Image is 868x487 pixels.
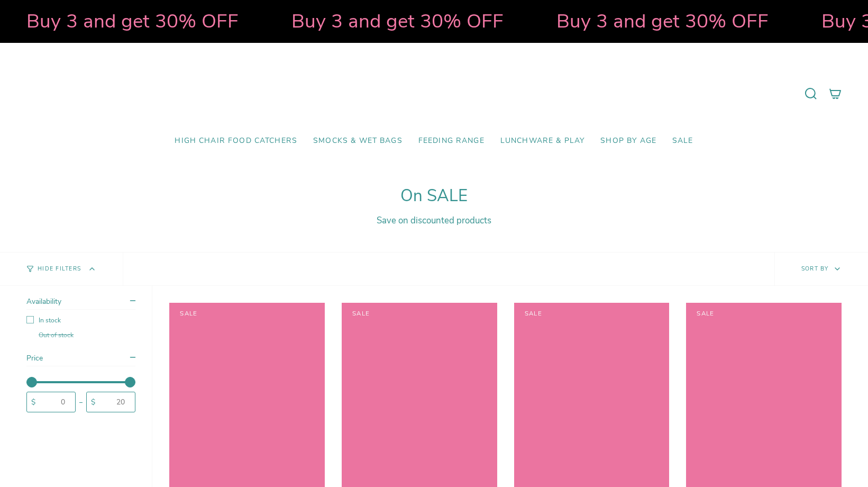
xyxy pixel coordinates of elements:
summary: Availability [26,296,135,310]
span: $ [91,397,95,407]
strong: Buy 3 and get 30% OFF [24,8,236,34]
span: Sale [689,305,723,322]
a: Feeding Range [410,129,492,154]
span: Availability [26,296,61,306]
span: Sale [517,305,551,322]
input: 20 [98,396,135,408]
span: Shop by Age [600,137,656,146]
span: Lunchware & Play [500,137,584,146]
span: Feeding Range [418,137,485,146]
summary: Price [26,353,135,366]
strong: Buy 3 and get 30% OFF [554,8,766,34]
strong: Buy 3 and get 30% OFF [289,8,501,34]
input: 0 [38,396,75,408]
div: Save on discounted products [26,214,842,227]
a: Shop by Age [592,129,664,154]
a: High Chair Food Catchers [167,129,305,154]
span: High Chair Food Catchers [175,137,297,146]
a: Smocks & Wet Bags [305,129,410,154]
h1: On SALE [26,186,842,206]
a: SALE [664,129,701,154]
a: Mumma’s Little Helpers [343,59,525,129]
button: Sort by [774,252,868,285]
span: $ [31,397,35,407]
span: Price [26,353,43,363]
span: Sale [344,305,378,322]
label: In stock [26,316,135,324]
span: SALE [672,137,693,146]
span: Smocks & Wet Bags [313,137,403,146]
a: Lunchware & Play [492,129,592,154]
div: - [76,400,86,405]
span: Sort by [801,265,829,273]
span: Hide Filters [38,266,81,272]
span: Sale [172,305,206,322]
